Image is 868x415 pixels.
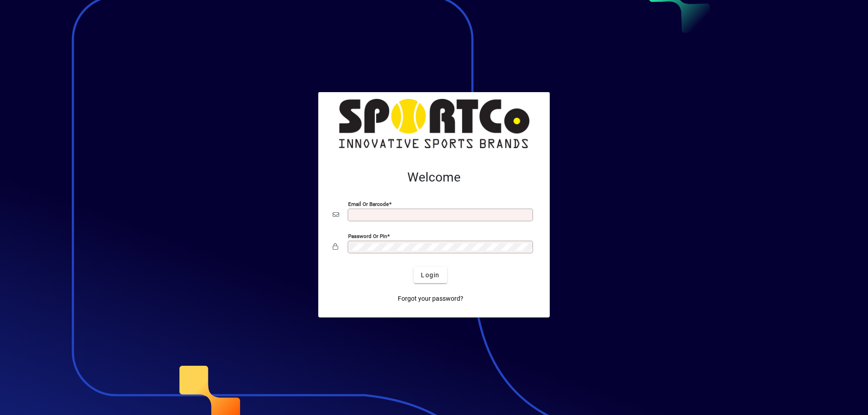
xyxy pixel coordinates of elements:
[414,267,447,283] button: Login
[394,290,467,307] a: Forgot your password?
[398,294,463,303] span: Forgot your password?
[421,270,439,280] span: Login
[333,170,535,185] h2: Welcome
[348,233,387,239] mat-label: Password or Pin
[348,201,389,207] mat-label: Email or Barcode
